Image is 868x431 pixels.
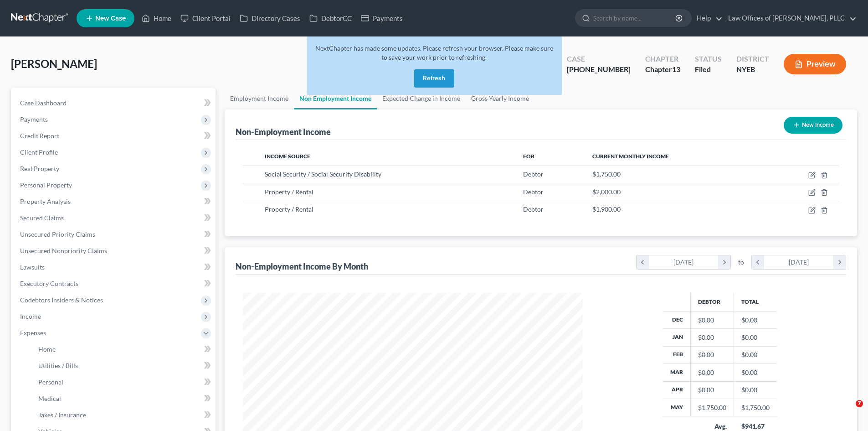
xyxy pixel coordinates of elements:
[592,153,669,160] span: Current Monthly Income
[856,400,863,407] span: 7
[265,188,313,196] span: Property / Rental
[567,64,631,75] div: [PHONE_NUMBER]
[734,311,777,328] td: $0.00
[734,364,777,381] td: $0.00
[20,148,58,156] span: Client Profile
[236,261,368,272] div: Non-Employment Income By Month
[698,422,727,431] div: Avg.
[236,126,331,137] div: Non-Employment Income
[11,57,97,70] span: [PERSON_NAME]
[784,117,842,134] button: New Income
[20,247,107,254] span: Unsecured Nonpriority Claims
[31,390,216,407] a: Medical
[523,170,544,178] span: Debtor
[663,399,691,416] th: May
[695,64,722,75] div: Filed
[734,346,777,363] td: $0.00
[20,296,103,304] span: Codebtors Insiders & Notices
[38,395,61,402] span: Medical
[13,259,216,275] a: Lawsuits
[265,170,381,178] span: Social Security / Social Security Disability
[724,10,857,26] a: Law Offices of [PERSON_NAME], PLLC
[13,128,216,144] a: Credit Report
[13,210,216,226] a: Secured Claims
[698,316,726,325] div: $0.00
[698,403,726,412] div: $1,750.00
[523,205,544,213] span: Debtor
[225,88,294,109] a: Employment Income
[734,293,777,311] th: Total
[20,197,71,205] span: Property Analysis
[38,378,63,386] span: Personal
[734,381,777,399] td: $0.00
[20,214,64,222] span: Secured Claims
[414,69,454,88] button: Refresh
[784,54,846,74] button: Preview
[20,280,78,287] span: Executory Contracts
[20,181,72,189] span: Personal Property
[13,243,216,259] a: Unsecured Nonpriority Claims
[752,255,764,269] i: chevron_left
[637,255,649,269] i: chevron_left
[663,329,691,346] th: Jan
[691,293,734,311] th: Debtor
[698,368,726,377] div: $0.00
[833,255,846,269] i: chevron_right
[734,399,777,416] td: $1,750.00
[265,153,310,160] span: Income Source
[20,263,45,271] span: Lawsuits
[523,188,544,196] span: Debtor
[20,132,59,140] span: Credit Report
[523,153,534,160] span: For
[741,422,770,431] div: $941.67
[663,381,691,399] th: Apr
[698,333,726,342] div: $0.00
[13,193,216,210] a: Property Analysis
[764,255,834,269] div: [DATE]
[592,188,621,196] span: $2,000.00
[718,255,730,269] i: chevron_right
[567,54,631,64] div: Case
[31,407,216,423] a: Taxes / Insurance
[20,230,95,238] span: Unsecured Priority Claims
[38,345,56,353] span: Home
[31,341,216,358] a: Home
[13,226,216,243] a: Unsecured Priority Claims
[20,329,46,337] span: Expenses
[663,346,691,363] th: Feb
[38,362,78,369] span: Utilities / Bills
[137,10,176,26] a: Home
[95,15,126,22] span: New Case
[734,329,777,346] td: $0.00
[663,364,691,381] th: Mar
[20,165,59,172] span: Real Property
[692,10,723,26] a: Help
[31,374,216,390] a: Personal
[663,311,691,328] th: Dec
[837,400,859,422] iframe: Intercom live chat
[20,312,41,320] span: Income
[294,88,377,109] a: Non Employment Income
[592,205,621,213] span: $1,900.00
[13,95,216,111] a: Case Dashboard
[645,54,680,64] div: Chapter
[698,385,726,395] div: $0.00
[315,44,553,61] span: NextChapter has made some updates. Please refresh your browser. Please make sure to save your wor...
[31,358,216,374] a: Utilities / Bills
[645,64,680,75] div: Chapter
[265,205,313,213] span: Property / Rental
[13,275,216,292] a: Executory Contracts
[38,411,86,419] span: Taxes / Insurance
[20,115,48,123] span: Payments
[20,99,67,107] span: Case Dashboard
[235,10,305,26] a: Directory Cases
[698,350,726,359] div: $0.00
[736,64,769,75] div: NYEB
[176,10,235,26] a: Client Portal
[592,170,621,178] span: $1,750.00
[593,10,677,26] input: Search by name...
[736,54,769,64] div: District
[305,10,356,26] a: DebtorCC
[738,258,744,267] span: to
[649,255,719,269] div: [DATE]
